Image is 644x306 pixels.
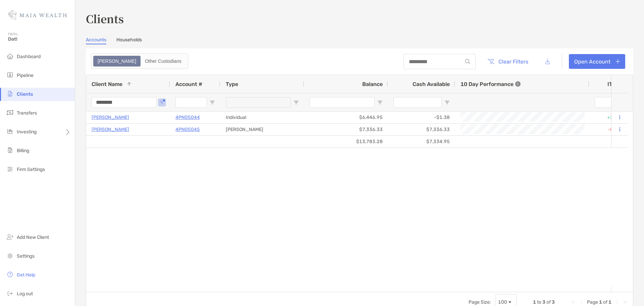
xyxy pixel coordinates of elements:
a: [PERSON_NAME] [92,125,129,134]
span: Dot! [8,36,71,42]
div: Last Page [622,300,628,305]
div: Next Page [614,300,620,305]
img: clients icon [6,90,14,98]
span: Clients [17,91,33,97]
span: Cash Available [413,81,450,87]
div: 100 [498,299,507,305]
span: 3 [542,299,545,305]
span: Billing [17,148,29,154]
span: Account # [175,81,202,87]
input: ITD Filter Input [595,97,616,108]
img: transfers icon [6,108,14,117]
div: +2.25% [589,112,630,123]
div: Individual [220,112,304,123]
span: Get Help [17,272,35,278]
a: Accounts [86,37,106,44]
button: Open Filter Menu [444,100,450,105]
div: $7,336.33 [388,124,455,135]
div: Zoe [94,56,140,66]
button: Open Filter Menu [377,100,383,105]
button: Open Filter Menu [293,100,299,105]
div: -0.05% [589,124,630,135]
div: Previous Page [579,300,584,305]
img: Zoe Logo [8,3,67,27]
span: 1 [533,299,536,305]
div: $6,446.95 [304,112,388,123]
img: billing icon [6,146,14,154]
span: Dashboard [17,54,41,59]
input: Cash Available Filter Input [393,97,442,108]
div: 10 Day Performance [461,75,521,93]
span: Pipeline [17,73,34,78]
img: dashboard icon [6,52,14,60]
span: Client Name [92,81,122,87]
a: 4PN05044 [175,113,200,122]
input: Balance Filter Input [310,97,375,108]
h3: Clients [86,11,633,26]
a: [PERSON_NAME] [92,113,129,122]
a: Households [116,37,142,44]
span: 3 [552,299,555,305]
span: Transfers [17,110,37,116]
img: pipeline icon [6,71,14,79]
div: [PERSON_NAME] [220,124,304,135]
a: Open Account [569,54,625,69]
span: Page [587,299,598,305]
div: ITD [607,81,624,87]
span: Investing [17,129,37,135]
span: 1 [608,299,611,305]
span: Balance [362,81,383,87]
span: Log out [17,291,33,297]
img: get-help icon [6,270,14,278]
div: $7,334.95 [388,136,455,147]
span: 1 [599,299,602,305]
a: 4PN05045 [175,125,200,134]
span: of [546,299,551,305]
button: Clear Filters [482,54,533,69]
div: Page Size: [469,299,491,305]
span: Type [226,81,238,87]
div: Other Custodians [141,56,185,66]
input: Client Name Filter Input [92,97,157,108]
div: First Page [571,300,576,305]
span: Firm Settings [17,167,45,172]
div: $7,336.33 [304,124,388,135]
button: Open Filter Menu [159,100,165,105]
img: settings icon [6,252,14,260]
button: Open Filter Menu [210,100,215,105]
img: investing icon [6,127,14,135]
span: to [537,299,541,305]
img: logout icon [6,289,14,297]
div: -$1.38 [388,112,455,123]
div: segmented control [91,53,188,69]
div: $13,783.28 [304,136,388,147]
span: Settings [17,253,35,259]
span: of [603,299,607,305]
span: Add New Client [17,234,49,240]
img: firm-settings icon [6,165,14,173]
input: Account # Filter Input [175,97,207,108]
img: input icon [465,59,470,64]
img: add_new_client icon [6,233,14,241]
